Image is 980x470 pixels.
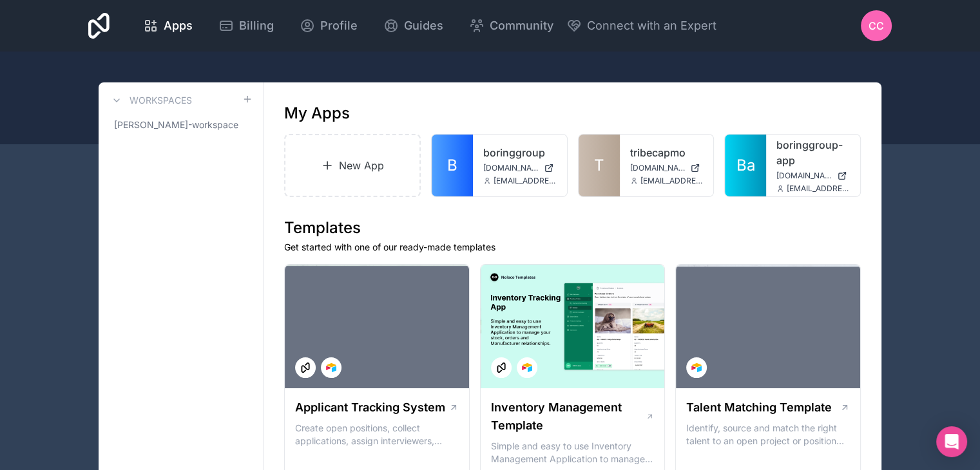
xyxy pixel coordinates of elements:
[164,17,193,35] span: Apps
[587,17,716,35] span: Connect with an Expert
[404,17,443,35] span: Guides
[483,163,539,173] span: [DOMAIN_NAME]
[130,94,192,107] h3: Workspaces
[494,176,557,186] span: [EMAIL_ADDRESS][DOMAIN_NAME]
[640,176,704,186] span: [EMAIL_ADDRESS][DOMAIN_NAME]
[736,155,755,176] span: Ba
[691,362,702,373] img: Airtable Logo
[936,426,967,457] div: Open Intercom Messenger
[491,399,646,435] h1: Inventory Management Template
[295,399,445,417] h1: Applicant Tracking System
[459,12,564,40] a: Community
[208,12,284,40] a: Billing
[686,422,850,447] p: Identify, source and match the right talent to an open project or position with our Talent Matchi...
[483,145,557,160] a: boringgroup
[432,135,473,196] a: B
[630,145,704,160] a: tribecapmo
[114,118,238,131] span: [PERSON_NAME]-workspace
[109,93,192,108] a: Workspaces
[284,103,350,124] h1: My Apps
[373,12,454,40] a: Guides
[566,17,716,35] button: Connect with an Expert
[776,171,850,181] a: [DOMAIN_NAME]
[326,362,336,373] img: Airtable Logo
[630,163,704,173] a: [DOMAIN_NAME]
[109,113,253,136] a: [PERSON_NAME]-workspace
[630,163,686,173] span: [DOMAIN_NAME]
[491,440,655,465] p: Simple and easy to use Inventory Management Application to manage your stock, orders and Manufact...
[686,399,832,417] h1: Talent Matching Template
[787,183,850,194] span: [EMAIL_ADDRESS][DOMAIN_NAME]
[725,135,766,196] a: Ba
[483,163,557,173] a: [DOMAIN_NAME]
[594,155,604,176] span: T
[447,155,457,176] span: B
[776,171,832,181] span: [DOMAIN_NAME]
[869,18,884,33] span: CC
[490,17,553,35] span: Community
[284,241,861,254] p: Get started with one of our ready-made templates
[320,17,358,35] span: Profile
[295,422,459,447] p: Create open positions, collect applications, assign interviewers, centralise candidate feedback a...
[522,362,532,373] img: Airtable Logo
[284,218,861,238] h1: Templates
[284,134,421,197] a: New App
[239,17,274,35] span: Billing
[289,12,368,40] a: Profile
[133,12,203,40] a: Apps
[579,135,620,196] a: T
[776,137,850,168] a: boringgroup-app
